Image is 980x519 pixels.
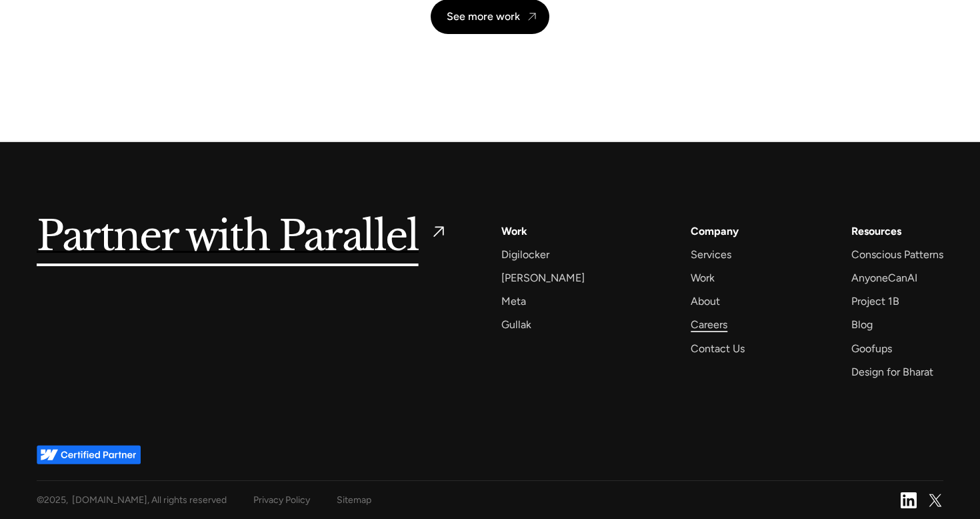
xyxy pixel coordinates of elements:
[851,222,901,240] div: Resources
[501,269,585,287] a: [PERSON_NAME]
[691,292,720,310] a: About
[851,292,899,310] a: Project 1B
[851,316,873,334] a: Blog
[851,245,943,264] a: Conscious Patterns
[691,316,727,334] a: Careers
[851,363,933,381] a: Design for Bharat
[37,492,227,508] div: © , [DOMAIN_NAME], All rights reserved
[501,316,531,334] a: Gullak
[691,269,715,287] a: Work
[501,292,526,310] a: Meta
[691,340,745,358] a: Contact Us
[851,340,892,358] a: Goofups
[691,245,731,264] a: Services
[851,269,917,287] a: AnyoneCanAI
[501,222,527,240] a: Work
[37,222,419,253] h5: Partner with Parallel
[37,222,448,253] a: Partner with Parallel
[501,245,549,264] a: Digilocker
[44,494,66,506] span: 2025
[253,492,310,508] a: Privacy Policy
[447,10,520,23] div: See more work
[337,492,371,508] a: Sitemap
[691,222,739,240] a: Company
